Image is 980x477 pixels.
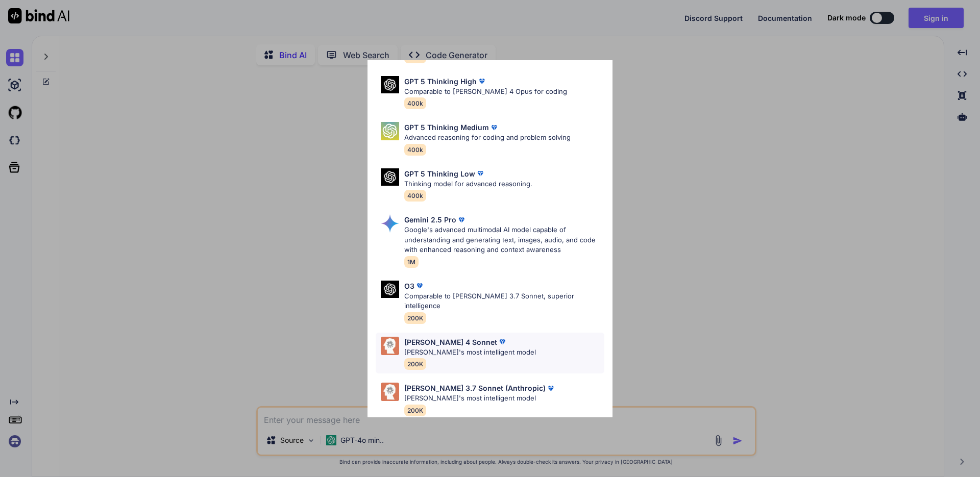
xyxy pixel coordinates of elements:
[546,383,556,393] img: premium
[404,405,426,416] span: 200K
[404,76,477,87] p: GPT 5 Thinking High
[404,214,456,225] p: Gemini 2.5 Pro
[381,281,399,298] img: Pick Models
[404,190,426,202] span: 400k
[404,358,426,370] span: 200K
[404,168,475,179] p: GPT 5 Thinking Low
[381,214,399,233] img: Pick Models
[404,347,536,358] p: [PERSON_NAME]'s most intelligent model
[404,144,426,156] span: 400k
[404,393,556,404] p: [PERSON_NAME]'s most intelligent model
[497,337,507,347] img: premium
[414,281,425,291] img: premium
[489,122,499,133] img: premium
[456,215,467,225] img: premium
[404,337,497,347] p: [PERSON_NAME] 4 Sonnet
[404,179,532,189] p: Thinking model for advanced reasoning.
[381,383,399,401] img: Pick Models
[404,383,546,393] p: [PERSON_NAME] 3.7 Sonnet (Anthropic)
[381,122,399,140] img: Pick Models
[381,76,399,94] img: Pick Models
[404,87,567,97] p: Comparable to [PERSON_NAME] 4 Opus for coding
[404,225,604,255] p: Google's advanced multimodal AI model capable of understanding and generating text, images, audio...
[404,122,489,133] p: GPT 5 Thinking Medium
[381,337,399,355] img: Pick Models
[404,281,414,291] p: O3
[404,291,604,311] p: Comparable to [PERSON_NAME] 3.7 Sonnet, superior intelligence
[404,256,419,268] span: 1M
[475,168,485,179] img: premium
[477,76,487,86] img: premium
[404,97,426,109] span: 400k
[404,133,571,143] p: Advanced reasoning for coding and problem solving
[404,312,426,324] span: 200K
[381,168,399,186] img: Pick Models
